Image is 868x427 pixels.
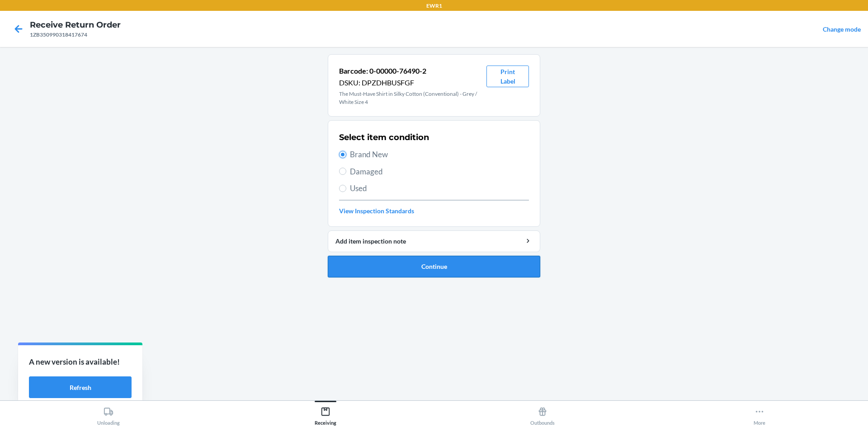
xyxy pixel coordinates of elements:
span: Used [350,183,529,194]
h4: Receive Return Order [30,19,121,31]
span: Brand New [350,149,529,160]
button: Add item inspection note [328,230,540,252]
div: More [754,403,765,426]
p: EWR1 [426,2,442,10]
span: Damaged [350,166,529,178]
p: DSKU: DPZDHBUSFGF [339,77,486,88]
a: View Inspection Standards [339,206,529,216]
p: Barcode: 0-00000-76490-2 [339,66,486,76]
div: Add item inspection note [335,236,533,246]
h2: Select item condition [339,131,429,143]
button: Print Label [486,66,529,87]
button: More [651,401,868,426]
input: Damaged [339,168,346,175]
input: Used [339,185,346,192]
button: Receiving [217,401,434,426]
p: The Must-Have Shirt in Silky Cotton (Conventional) - Grey / White Size 4 [339,90,486,106]
div: Outbounds [530,403,555,426]
button: Refresh [29,376,132,398]
div: Unloading [97,403,120,426]
p: A new version is available! [29,356,132,368]
div: Receiving [315,403,336,426]
input: Brand New [339,151,346,158]
a: Change mode [823,25,861,33]
button: Continue [328,256,540,277]
div: 1ZB350990318417674 [30,31,121,39]
button: Outbounds [434,401,651,426]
